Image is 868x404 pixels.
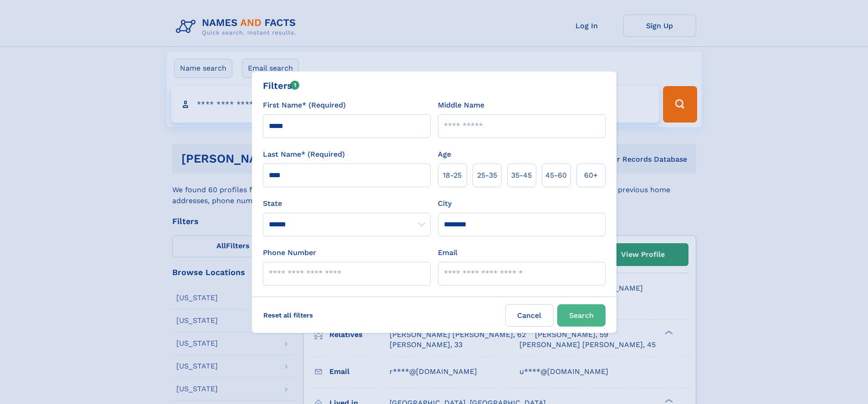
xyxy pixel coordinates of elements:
[443,170,462,181] span: 18‑25
[477,170,497,181] span: 25‑35
[257,304,319,326] label: Reset all filters
[263,149,345,160] label: Last Name* (Required)
[263,247,316,258] label: Phone Number
[545,170,567,181] span: 45‑60
[263,100,346,111] label: First Name* (Required)
[511,170,532,181] span: 35‑45
[263,198,431,209] label: State
[438,198,452,209] label: City
[505,304,554,327] label: Cancel
[438,247,457,258] label: Email
[263,79,300,92] div: Filters
[438,100,484,111] label: Middle Name
[438,149,451,160] label: Age
[557,304,606,327] button: Search
[584,170,598,181] span: 60+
